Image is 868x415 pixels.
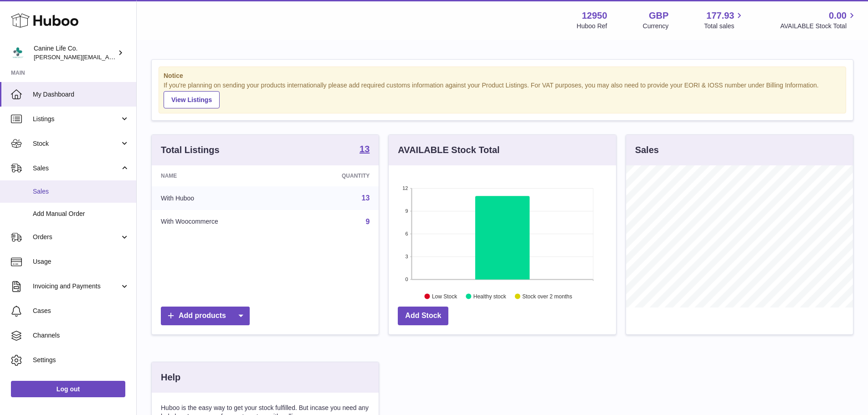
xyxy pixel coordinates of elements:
[33,115,120,123] span: Listings
[473,293,507,299] text: Healthy stock
[365,218,370,225] a: 9
[161,307,250,325] a: Add products
[432,293,457,299] text: Low Stock
[164,72,841,80] strong: Notice
[706,10,734,22] span: 177.93
[780,22,857,31] span: AVAILABLE Stock Total
[164,91,220,108] a: View Listings
[360,144,370,155] a: 13
[829,10,847,22] span: 0.00
[704,22,745,31] span: Total sales
[33,164,120,173] span: Sales
[152,210,293,234] td: With Woocommerce
[33,139,120,148] span: Stock
[406,254,408,259] text: 3
[582,10,607,22] strong: 12950
[780,10,857,31] a: 0.00 AVAILABLE Stock Total
[33,210,129,218] span: Add Manual Order
[152,165,293,186] th: Name
[34,44,116,61] div: Canine Life Co.
[11,381,125,397] a: Log out
[33,257,129,266] span: Usage
[34,53,183,61] span: [PERSON_NAME][EMAIL_ADDRESS][DOMAIN_NAME]
[403,185,408,191] text: 12
[33,187,129,196] span: Sales
[164,81,841,108] div: If you're planning on sending your products internationally please add required customs informati...
[152,186,293,210] td: With Huboo
[33,282,120,291] span: Invoicing and Payments
[643,22,669,31] div: Currency
[577,22,607,31] div: Huboo Ref
[33,233,120,241] span: Orders
[406,277,408,282] text: 0
[398,144,499,156] h3: AVAILABLE Stock Total
[33,331,129,340] span: Channels
[33,307,129,315] span: Cases
[11,46,25,60] img: kevin@clsgltd.co.uk
[161,144,220,156] h3: Total Listings
[33,90,129,99] span: My Dashboard
[33,356,129,364] span: Settings
[398,307,448,325] a: Add Stock
[406,208,408,214] text: 9
[649,10,668,22] strong: GBP
[704,10,745,31] a: 177.93 Total sales
[635,144,659,156] h3: Sales
[293,165,379,186] th: Quantity
[161,371,180,384] h3: Help
[360,144,370,154] strong: 13
[523,293,572,299] text: Stock over 2 months
[406,231,408,236] text: 6
[362,194,370,202] a: 13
